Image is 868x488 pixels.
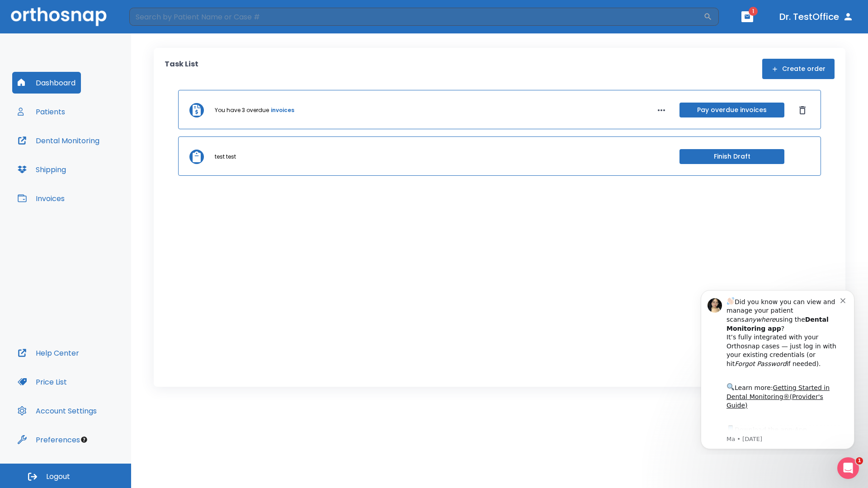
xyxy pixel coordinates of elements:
[679,149,784,164] button: Finish Draft
[12,371,72,393] button: Price List
[165,59,198,79] p: Task List
[12,130,105,151] button: Dental Monitoring
[80,436,88,444] div: Tooltip anchor
[12,159,71,180] button: Shipping
[39,153,153,161] p: Message from Ma, sent 8w ago
[837,457,859,479] iframe: Intercom live chat
[795,103,810,117] button: Dismiss
[11,7,107,26] img: Orthosnap
[762,59,835,79] button: Create order
[12,188,70,209] button: Invoices
[215,106,269,114] p: You have 3 overdue
[679,103,784,117] button: Pay overdue invoices
[12,342,85,364] button: Help Center
[215,153,236,161] p: test test
[39,144,120,160] a: App Store
[12,429,85,450] button: Preferences
[271,106,294,114] a: invoices
[749,7,758,16] span: 1
[39,142,153,188] div: Download the app: | ​ Let us know if you need help getting started!
[129,8,703,26] input: Search by Patient Name or Case #
[776,9,857,25] button: Dr. TestOffice
[46,472,70,482] span: Logout
[12,72,81,94] button: Dashboard
[12,101,71,122] button: Patients
[12,400,102,422] button: Account Settings
[856,457,863,465] span: 1
[153,14,160,21] button: Dismiss notification
[687,282,868,455] iframe: Intercom notifications message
